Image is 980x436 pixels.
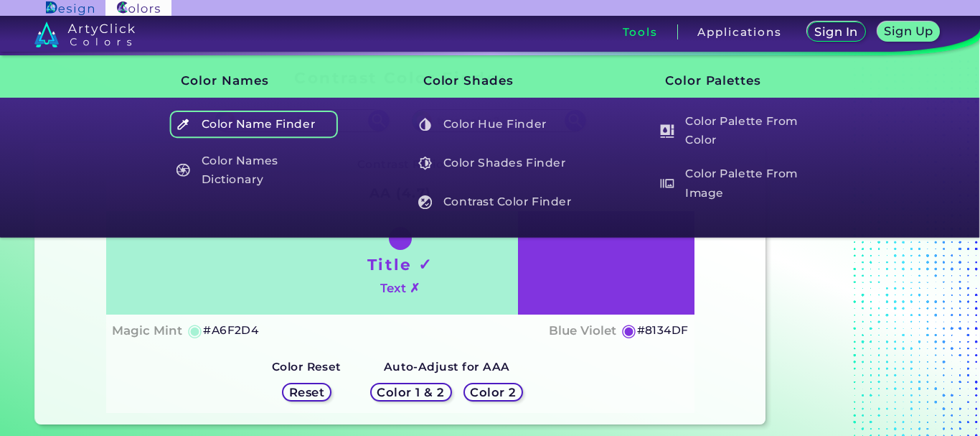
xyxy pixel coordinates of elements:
strong: Color Reset [272,360,341,374]
a: Color Palette From Color [652,111,823,152]
h5: ◉ [621,322,637,339]
a: Sign Up [879,22,938,42]
img: icon_color_hue_white.svg [418,118,432,131]
a: Sign In [809,22,864,42]
h4: Text ✗ [380,278,420,299]
a: Color Shades Finder [410,149,581,177]
h3: Color Names [156,62,339,99]
h5: Reset [290,386,324,398]
iframe: Advertisement [771,64,951,431]
img: icon_col_pal_col_white.svg [661,124,674,138]
h1: Title ✓ [367,254,433,275]
a: Color Hue Finder [410,111,581,138]
img: ArtyClick Design logo [46,1,94,15]
img: icon_palette_from_image_white.svg [661,177,674,190]
h5: Contrast Color Finder [412,188,580,215]
img: icon_color_contrast_white.svg [418,195,432,209]
img: icon_color_name_finder_white.svg [176,118,190,131]
h5: Color Shades Finder [412,149,580,177]
h5: Color Palette From Image [654,163,822,204]
h5: Color 2 [471,386,515,398]
img: logo_artyclick_colors_white.svg [34,22,136,47]
h5: Color 1 & 2 [379,386,443,398]
h5: Color Palette From Color [654,111,822,152]
img: icon_color_shades_white.svg [418,157,432,170]
a: Color Palette From Image [652,163,823,204]
a: Color Names Dictionary [169,149,339,190]
img: icon_color_names_dictionary_white.svg [176,163,190,177]
h4: Magic Mint [112,320,182,341]
h5: Sign In [816,27,857,38]
h5: #8134DF [637,321,689,340]
h3: Color Palettes [641,62,824,99]
h5: Color Name Finder [169,111,338,138]
h5: #A6F2D4 [203,321,258,340]
h5: Color Names Dictionary [169,149,338,190]
strong: Auto-Adjust for AAA [384,360,510,374]
h5: Color Hue Finder [412,111,580,138]
h5: Sign Up [885,26,932,37]
h5: ◉ [187,322,203,339]
h3: Tools [623,27,658,37]
h3: Color Shades [399,62,582,99]
a: Contrast Color Finder [410,188,581,215]
a: Color Name Finder [169,111,339,138]
h3: Applications [697,27,781,37]
h4: Blue Violet [549,320,616,341]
